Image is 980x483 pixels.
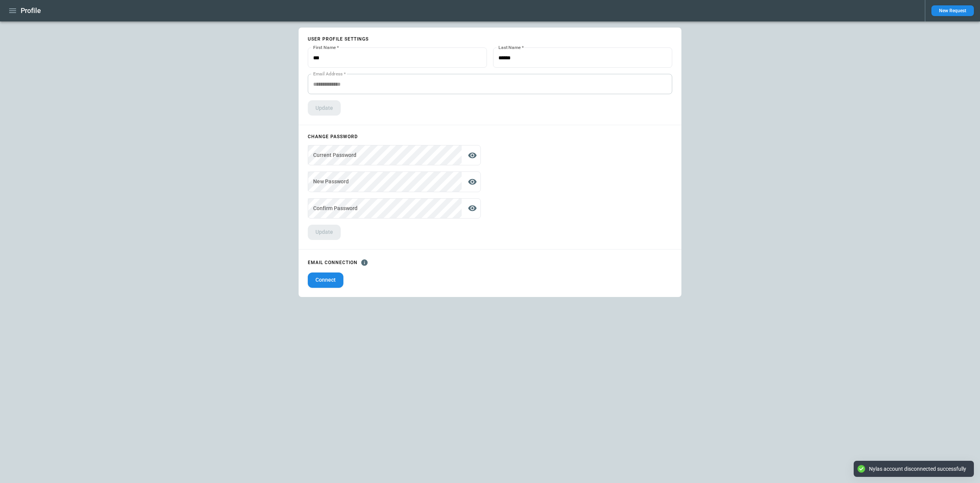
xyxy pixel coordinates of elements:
label: Last Name [498,44,524,51]
button: display the password [465,148,480,163]
button: display the password [465,174,480,189]
button: display the password [465,201,480,216]
div: Nylas account disconnected successfully [869,465,966,472]
div: This is the email address linked to your Aerios account. It's used for signing in and cannot be e... [308,74,672,94]
h1: Profile [21,6,41,15]
p: User profile settings [308,37,672,41]
label: First Name [313,44,339,51]
p: Change password [308,134,481,139]
svg: Used to send and track outbound communications from shared quotes. You may occasionally need to r... [361,259,368,266]
button: New Request [931,5,974,16]
label: Email Address [313,70,346,77]
button: Connect [308,273,343,288]
p: EMAIL CONNECTION [308,260,358,265]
